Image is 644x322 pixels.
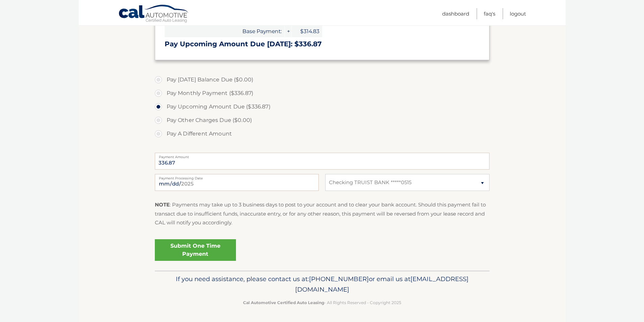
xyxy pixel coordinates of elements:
input: Payment Amount [155,153,490,170]
strong: NOTE [155,201,170,208]
span: [PHONE_NUMBER] [309,275,369,283]
label: Pay Other Charges Due ($0.00) [155,114,490,127]
input: Payment Date [155,174,319,191]
label: Payment Processing Date [155,174,319,179]
label: Pay Upcoming Amount Due ($336.87) [155,100,490,114]
span: $314.83 [292,25,322,37]
a: Logout [510,8,526,19]
strong: Cal Automotive Certified Auto Leasing [243,300,324,305]
p: : Payments may take up to 3 business days to post to your account and to clear your bank account.... [155,200,490,227]
label: Pay A Different Amount [155,127,490,141]
label: Payment Amount [155,153,490,158]
h3: Pay Upcoming Amount Due [DATE]: $336.87 [165,40,480,48]
a: Submit One Time Payment [155,239,236,261]
span: + [285,25,291,37]
a: Dashboard [442,8,469,19]
label: Pay Monthly Payment ($336.87) [155,86,490,100]
a: FAQ's [484,8,495,19]
a: Cal Automotive [118,4,189,24]
span: Base Payment: [165,25,284,37]
label: Pay [DATE] Balance Due ($0.00) [155,73,490,86]
p: - All Rights Reserved - Copyright 2025 [159,299,485,306]
p: If you need assistance, please contact us at: or email us at [159,274,485,295]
